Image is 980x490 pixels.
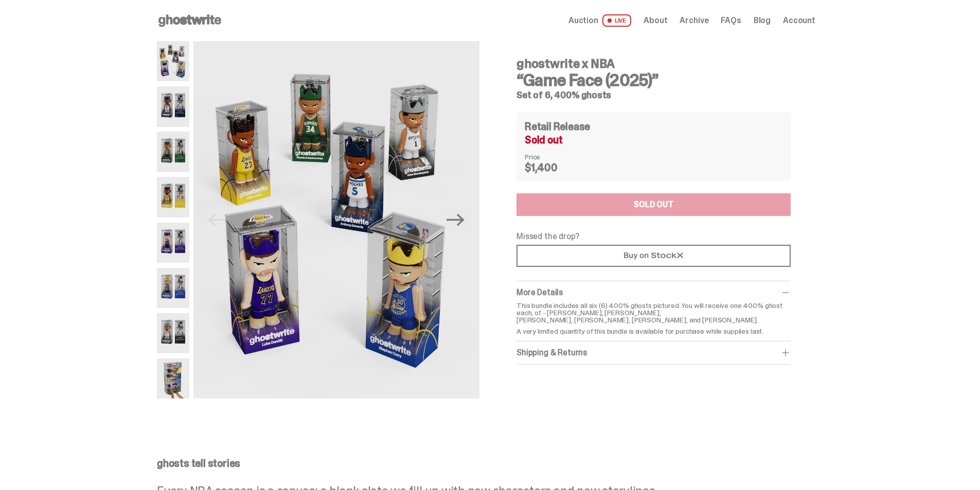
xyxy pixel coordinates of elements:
img: NBA-400-HG-Ant.png [157,86,189,126]
dd: $1,400 [525,162,576,173]
img: NBA-400-HG-Luka.png [157,223,189,263]
img: NBA-400-HG%20Bron.png [157,177,189,217]
span: Auction [568,16,598,25]
p: ghosts tell stories [157,458,815,468]
img: NBA-400-HG-Giannis.png [157,132,189,172]
button: Next [444,209,467,231]
img: NBA-400-HG-Steph.png [157,268,189,308]
a: About [644,16,667,25]
h4: Retail Release [525,121,590,132]
a: Archive [680,16,708,25]
span: More Details [516,287,563,298]
h4: ghostwrite x NBA [516,58,791,70]
button: SOLD OUT [516,193,791,216]
img: NBA-400-HG-Main.png [193,41,479,398]
p: This bundle includes all six (6) 400% ghosts pictured. You will receive one 400% ghost each, of -... [516,302,791,323]
a: FAQs [721,16,741,25]
dt: Price [525,153,576,160]
img: NBA-400-HG-Scale.png [157,358,189,398]
div: SOLD OUT [634,201,673,209]
div: Shipping & Returns [516,348,791,358]
p: A very limited quantity of this bundle is available for purchase while supplies last. [516,328,791,335]
h5: Set of 6, 400% ghosts [516,90,791,100]
div: Sold out [525,135,782,145]
a: Auction LIVE [568,14,631,27]
p: Missed the drop? [516,232,791,241]
img: NBA-400-HG-Wemby.png [157,313,189,353]
a: Account [783,16,815,25]
h3: “Game Face (2025)” [516,72,791,88]
a: Blog [754,16,771,25]
img: NBA-400-HG-Main.png [157,41,189,81]
span: LIVE [602,14,632,27]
